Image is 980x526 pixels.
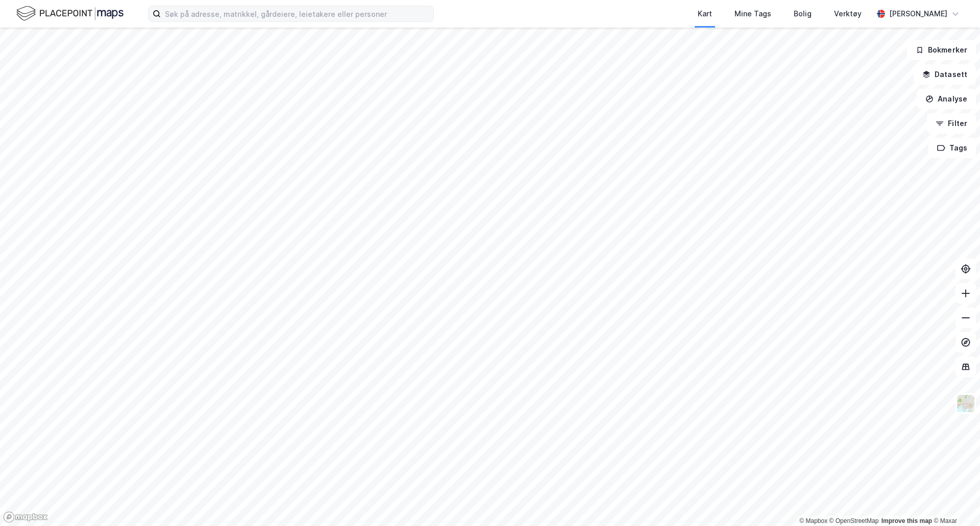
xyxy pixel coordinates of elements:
[929,477,980,526] div: Kontrollprogram for chat
[834,8,862,20] div: Verktøy
[794,8,812,20] div: Bolig
[16,5,124,22] img: logo.f888ab2527a4732fd821a326f86c7f29.svg
[161,6,433,21] input: Søk på adresse, matrikkel, gårdeiere, leietakere eller personer
[698,8,712,20] div: Kart
[734,8,771,20] div: Mine Tags
[929,477,980,526] iframe: Chat Widget
[889,8,947,20] div: [PERSON_NAME]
